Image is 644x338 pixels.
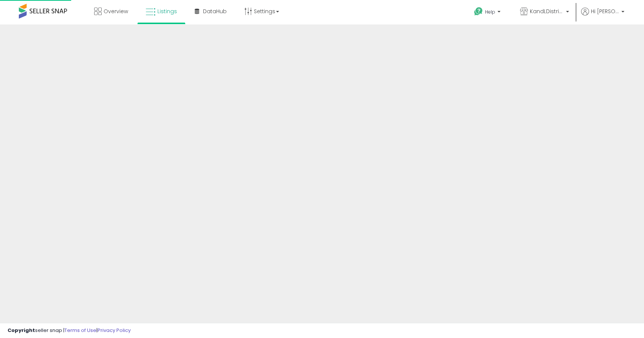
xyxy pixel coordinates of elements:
[8,327,35,334] strong: Copyright
[157,8,177,15] span: Listings
[98,327,131,334] a: Privacy Policy
[581,8,624,24] a: Hi [PERSON_NAME]
[468,1,508,24] a: Help
[64,327,96,334] a: Terms of Use
[8,327,131,334] div: seller snap | |
[104,8,128,15] span: Overview
[203,8,227,15] span: DataHub
[591,8,619,15] span: Hi [PERSON_NAME]
[485,9,495,15] span: Help
[530,8,564,15] span: KandLDistribution LLC
[474,7,483,16] i: Get Help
